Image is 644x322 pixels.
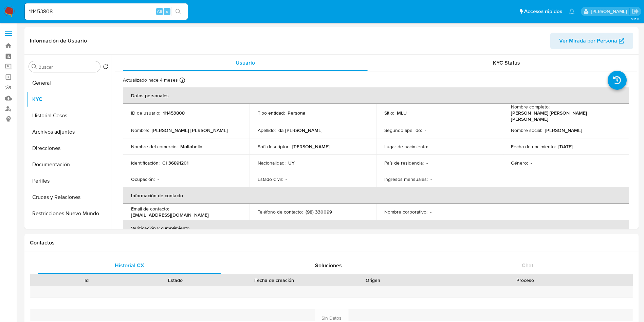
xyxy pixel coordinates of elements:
p: tomas.vaya@mercadolibre.com [591,8,629,15]
p: Nombre : [131,127,149,133]
button: KYC [26,91,111,107]
div: Origen [333,277,413,284]
button: Historial Casos [26,107,111,124]
span: Historial CX [115,261,144,269]
div: Estado [136,277,215,284]
div: Fecha de creación [225,277,324,284]
p: da [PERSON_NAME] [278,127,323,133]
p: País de residencia : [384,160,424,166]
span: Usuario [236,59,255,67]
input: Buscar usuario o caso... [25,7,188,16]
span: Chat [522,261,533,269]
button: Volver al orden por defecto [103,64,108,71]
p: Nacionalidad : [258,160,286,166]
p: Nombre social : [511,127,542,133]
p: [EMAIL_ADDRESS][DOMAIN_NAME] [131,212,209,218]
p: Ingresos mensuales : [384,176,428,182]
button: Ver Mirada por Persona [550,33,633,49]
p: [PERSON_NAME] [292,143,330,150]
th: Información de contacto [123,187,629,204]
span: Alt [157,8,162,15]
p: [DATE] [558,143,573,150]
button: Perfiles [26,173,111,189]
button: Cruces y Relaciones [26,189,111,205]
button: Direcciones [26,140,111,156]
p: Ocupación : [131,176,155,182]
p: - [158,176,159,182]
p: - [426,160,428,166]
p: Email de contacto : [131,206,169,212]
p: [PERSON_NAME] [PERSON_NAME] [152,127,228,133]
button: Buscar [32,64,37,69]
button: search-icon [171,7,185,16]
p: Estado Civil : [258,176,283,182]
p: Teléfono de contacto : [258,209,303,215]
p: MLU [397,110,407,116]
button: Marcas AML [26,222,111,238]
button: Documentación [26,156,111,173]
p: Nombre completo : [511,104,550,110]
button: Restricciones Nuevo Mundo [26,205,111,222]
button: Archivos adjuntos [26,124,111,140]
a: Salir [632,8,639,15]
span: Soluciones [315,261,342,269]
a: Notificaciones [569,9,575,14]
h1: Información de Usuario [30,37,87,44]
p: Segundo apellido : [384,127,422,133]
p: - [431,143,432,150]
p: Identificación : [131,160,160,166]
input: Buscar [38,64,97,70]
th: Verificación y cumplimiento [123,220,629,236]
p: CI 36891201 [162,160,188,166]
p: Apellido : [258,127,276,133]
p: Lugar de nacimiento : [384,143,428,150]
div: Id [47,277,126,284]
p: (98) 330099 [306,209,332,215]
p: Sitio : [384,110,394,116]
span: Accesos rápidos [524,8,562,15]
p: 111453808 [163,110,185,116]
p: - [430,209,431,215]
th: Datos personales [123,87,629,104]
p: Persona [288,110,306,116]
p: [PERSON_NAME] [PERSON_NAME] [PERSON_NAME] [511,110,619,122]
div: Proceso [422,277,628,284]
p: Nombre del comercio : [131,143,178,150]
p: - [430,176,432,182]
p: Soft descriptor : [258,143,290,150]
p: Actualizado hace 4 meses [123,77,178,83]
p: Tipo entidad : [258,110,285,116]
span: KYC Status [493,59,520,67]
p: Nombre corporativo : [384,209,427,215]
span: Ver Mirada por Persona [559,33,617,49]
p: - [286,176,287,182]
p: ID de usuario : [131,110,160,116]
span: s [166,8,168,15]
p: Género : [511,160,528,166]
p: Fecha de nacimiento : [511,143,556,150]
h1: Contactos [30,239,633,246]
p: Moltobello [180,143,202,150]
p: - [425,127,426,133]
p: UY [288,160,295,166]
p: - [531,160,532,166]
button: General [26,75,111,91]
p: [PERSON_NAME] [545,127,582,133]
